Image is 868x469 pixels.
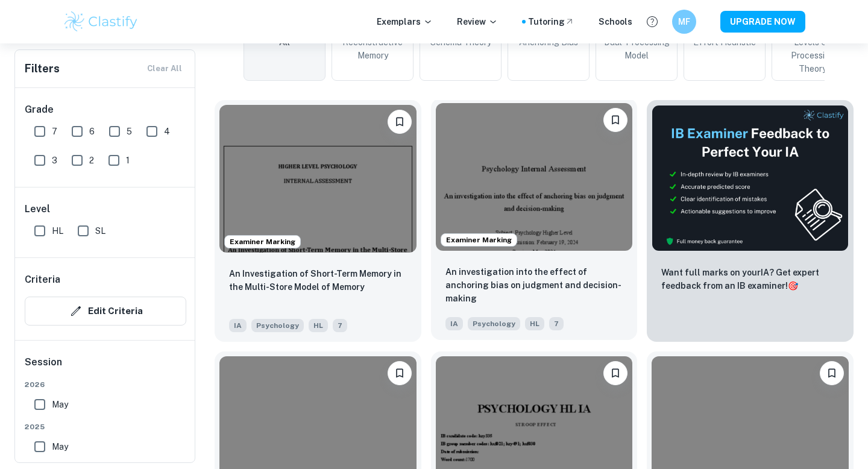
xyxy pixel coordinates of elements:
span: 🎯 [788,281,798,291]
h6: Level [25,202,186,216]
a: Schools [599,15,632,28]
button: Bookmark [388,361,412,385]
span: HL [309,319,328,332]
span: Psychology [468,317,520,330]
h6: Filters [25,60,60,77]
span: May [52,440,68,453]
button: Help and Feedback [642,11,662,32]
p: An investigation into the effect of anchoring bias on judgment and decision-making [445,265,623,305]
span: May [52,398,68,411]
p: Want full marks on your IA ? Get expert feedback from an IB examiner! [661,266,839,292]
h6: Session [25,355,186,379]
span: 7 [52,125,57,138]
button: Bookmark [603,108,627,132]
span: 1 [126,154,130,167]
img: Psychology IA example thumbnail: An Investigation of Short-Term Memory in [219,105,417,253]
button: Edit Criteria [25,297,186,326]
span: 2025 [25,421,186,432]
span: 4 [164,125,170,138]
a: Tutoring [528,15,574,28]
a: Examiner MarkingBookmarkAn investigation into the effect of anchoring bias on judgment and decisi... [431,100,638,342]
button: Bookmark [820,361,844,385]
span: Levels of Processing Theory [777,36,848,75]
a: ThumbnailWant full marks on yourIA? Get expert feedback from an IB examiner! [647,100,854,342]
button: UPGRADE NOW [720,11,805,33]
span: 7 [549,317,564,330]
button: Bookmark [388,110,412,134]
span: 5 [127,125,132,138]
h6: MF [678,15,691,28]
span: IA [445,317,463,330]
span: HL [52,224,63,238]
span: HL [525,317,544,330]
span: 6 [89,125,95,138]
span: 7 [333,319,347,332]
h6: Grade [25,102,186,117]
span: 2 [89,154,94,167]
span: 3 [52,154,57,167]
button: MF [672,10,696,34]
img: Psychology IA example thumbnail: An investigation into the effect of anch [436,103,633,251]
h6: Criteria [25,272,60,287]
a: Examiner MarkingBookmarkAn Investigation of Short-Term Memory in the Multi-Store Model of MemoryI... [215,100,421,342]
img: Clastify logo [63,10,139,34]
p: An Investigation of Short-Term Memory in the Multi-Store Model of Memory [229,267,407,294]
span: Dual-Processing Model [601,36,672,62]
span: Psychology [251,319,304,332]
span: SL [95,224,105,238]
span: 2026 [25,379,186,390]
span: Reconstructive Memory [337,36,408,62]
img: Thumbnail [652,105,849,251]
p: Review [457,15,498,28]
button: Bookmark [603,361,627,385]
p: Exemplars [377,15,433,28]
span: Examiner Marking [441,234,517,245]
span: Examiner Marking [225,236,300,247]
span: IA [229,319,247,332]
